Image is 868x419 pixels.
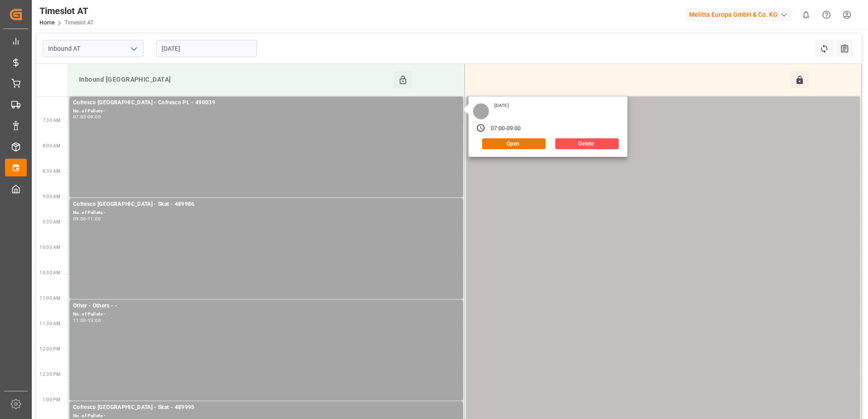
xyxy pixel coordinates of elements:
span: 8:30 AM [43,169,60,174]
div: - [86,115,88,119]
div: 11:00 [88,217,101,221]
button: show 0 new notifications [796,5,816,25]
span: 10:00 AM [39,245,60,250]
div: [DATE] [491,102,512,109]
span: 11:00 AM [39,296,60,301]
div: Cofresco [GEOGRAPHIC_DATA] - Skat - 489995 [73,403,459,412]
span: 1:00 PM [43,397,60,402]
div: Cofresco [GEOGRAPHIC_DATA] - Cofresco PL - 490039 [73,98,459,107]
span: 8:00 AM [43,143,60,148]
span: 9:30 AM [43,219,60,224]
input: Type to search/select [43,40,143,57]
div: Timeslot AT [39,4,94,18]
button: Open [482,138,546,149]
div: - - [470,98,856,107]
div: Other - Others - - [73,302,459,311]
div: - [505,125,507,133]
div: No. of Pallets - [73,107,459,115]
div: Inbound [GEOGRAPHIC_DATA] [75,71,394,88]
div: No. of Pallets - [470,107,856,115]
div: No. of Pallets - [73,311,459,318]
div: 07:00 [73,115,86,119]
span: 12:00 PM [39,346,60,351]
div: 13:00 [88,318,101,322]
div: 09:00 [88,115,101,119]
span: 10:30 AM [39,270,60,275]
a: Home [39,19,54,26]
button: Melitta Europa GmbH & Co. KG [686,6,796,23]
span: 12:30 PM [39,372,60,377]
div: 11:00 [73,318,86,322]
div: Cofresco [GEOGRAPHIC_DATA] - Skat - 489986 [73,200,459,209]
span: 11:30 AM [39,321,60,326]
div: - [86,318,88,322]
span: 9:00 AM [43,194,60,199]
button: open menu [127,42,140,56]
div: 09:00 [73,217,86,221]
span: 7:30 AM [43,118,60,123]
button: Help Center [816,5,837,25]
div: No. of Pallets - [73,209,459,217]
div: Melitta Europa GmbH & Co. KG [686,8,792,21]
button: Delete [555,138,619,149]
div: 07:00 [491,125,505,133]
div: 09:00 [507,125,521,133]
input: DD.MM.YYYY [156,40,257,57]
div: - [86,217,88,221]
